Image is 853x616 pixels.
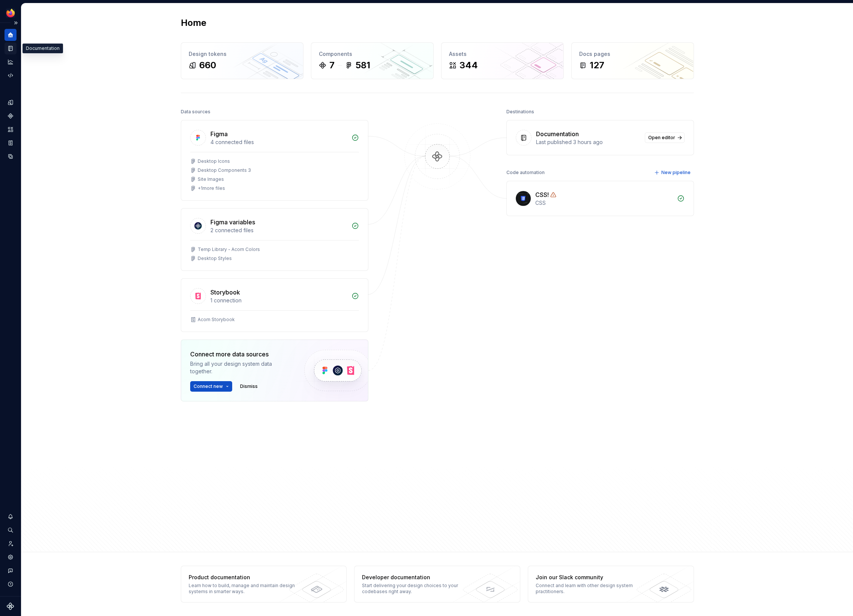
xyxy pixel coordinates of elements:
[11,18,21,28] button: Expand sidebar
[528,566,694,602] a: Join our Slack communityConnect and learn with other design system practitioners.
[194,383,223,389] span: Connect new
[5,123,17,135] a: Assets
[181,42,303,79] a: Design tokens660
[210,297,347,304] div: 1 connection
[198,246,260,252] div: Temp Library - Acorn Colors
[181,120,368,201] a: Figma4 connected filesDesktop IconsDesktop Components 3Site Images+1more files
[311,42,434,79] a: Components7581
[181,17,206,29] h2: Home
[536,574,645,581] div: Join our Slack community
[210,129,228,138] div: Figma
[5,96,17,108] a: Design tokens
[506,107,534,117] div: Destinations
[5,42,17,54] a: Documentation
[7,602,14,610] svg: Supernova Logo
[237,381,261,392] button: Dismiss
[210,138,347,146] div: 4 connected files
[5,69,17,81] a: Code automation
[362,574,471,581] div: Developer documentation
[5,137,17,149] a: Storybook stories
[5,551,17,563] a: Settings
[5,110,17,122] a: Components
[6,9,15,18] img: 894890ef-b4b9-4142-abf4-a08b65caed53.png
[319,50,426,58] div: Components
[23,44,63,53] div: Documentation
[189,50,296,58] div: Design tokens
[198,167,251,173] div: Desktop Components 3
[240,383,258,389] span: Dismiss
[210,227,347,234] div: 2 connected files
[181,566,347,602] a: Product documentationLearn how to build, manage and maintain design systems in smarter ways.
[590,59,604,71] div: 127
[181,208,368,271] a: Figma variables2 connected filesTemp Library - Acorn ColorsDesktop Styles
[198,158,230,164] div: Desktop Icons
[535,199,673,207] div: CSS
[190,381,232,392] button: Connect new
[449,50,556,58] div: Assets
[199,59,216,71] div: 660
[5,524,17,536] button: Search ⌘K
[329,59,335,71] div: 7
[648,135,675,141] span: Open editor
[181,107,210,117] div: Data sources
[460,59,478,71] div: 344
[579,50,686,58] div: Docs pages
[356,59,370,71] div: 581
[190,360,291,375] div: Bring all your design system data together.
[536,138,640,146] div: Last published 3 hours ago
[190,350,291,359] div: Connect more data sources
[189,583,298,595] div: Learn how to build, manage and maintain design systems in smarter ways.
[198,176,224,182] div: Site Images
[362,583,471,595] div: Start delivering your design choices to your codebases right away.
[5,511,17,523] button: Notifications
[210,288,240,297] div: Storybook
[5,56,17,68] a: Analytics
[652,167,694,178] button: New pipeline
[535,190,549,199] div: CSS!
[210,218,255,227] div: Figma variables
[536,129,579,138] div: Documentation
[189,574,298,581] div: Product documentation
[5,538,17,550] a: Invite team
[5,150,17,162] a: Data sources
[181,278,368,332] a: Storybook1 connectionAcorn Storybook
[441,42,564,79] a: Assets344
[661,170,691,176] span: New pipeline
[354,566,520,602] a: Developer documentationStart delivering your design choices to your codebases right away.
[198,185,225,191] div: + 1 more files
[571,42,694,79] a: Docs pages127
[5,29,17,41] a: Home
[5,565,17,577] button: Contact support
[506,167,545,178] div: Code automation
[198,255,232,261] div: Desktop Styles
[198,317,235,323] div: Acorn Storybook
[536,583,645,595] div: Connect and learn with other design system practitioners.
[645,132,685,143] a: Open editor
